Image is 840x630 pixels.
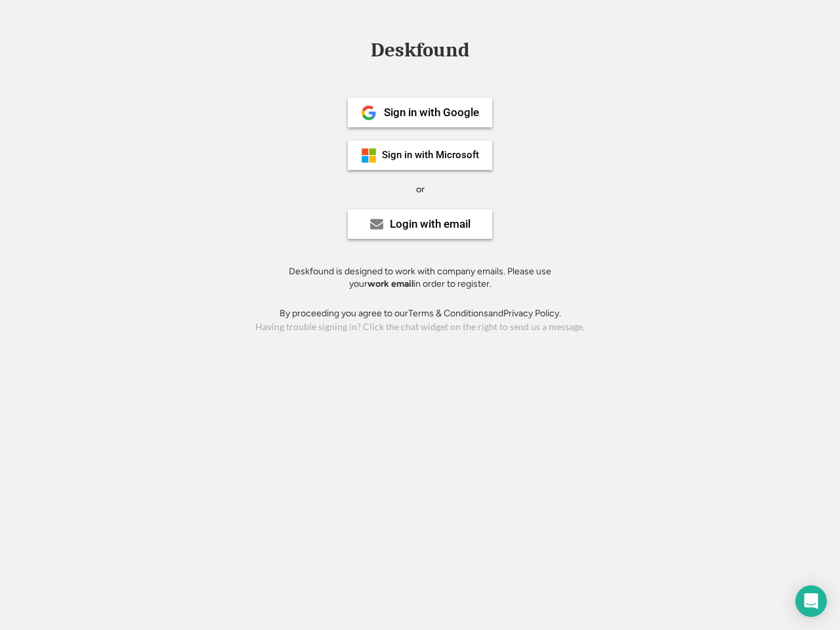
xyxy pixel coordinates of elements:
img: 1024px-Google__G__Logo.svg.png [361,105,377,121]
div: Deskfound [364,40,476,60]
div: Login with email [390,219,471,230]
div: Sign in with Microsoft [382,150,479,160]
div: By proceeding you agree to our and [280,307,561,320]
a: Privacy Policy. [503,308,561,319]
div: or [416,183,425,196]
a: Terms & Conditions [408,308,488,319]
div: Deskfound is designed to work with company emails. Please use your in order to register. [272,265,568,291]
div: Open Intercom Messenger [795,585,827,617]
strong: work email [367,278,413,289]
div: Sign in with Google [384,107,479,118]
img: ms-symbollockup_mssymbol_19.png [361,148,377,163]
